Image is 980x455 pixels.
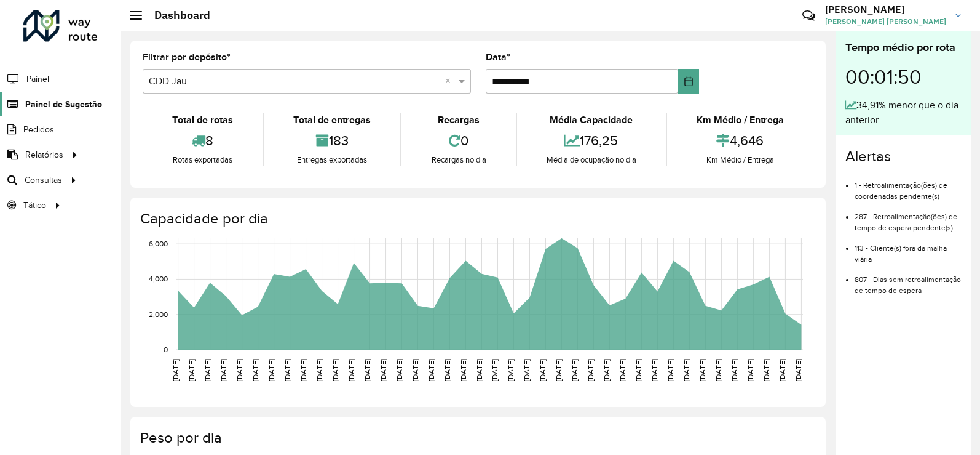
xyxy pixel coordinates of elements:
text: [DATE] [347,359,355,381]
text: [DATE] [746,359,754,381]
text: [DATE] [315,359,323,381]
text: [DATE] [219,359,227,381]
text: 6,000 [149,240,168,248]
text: [DATE] [555,359,563,381]
div: Entregas exportadas [267,154,397,166]
text: [DATE] [204,359,211,381]
div: Km Médio / Entrega [670,154,810,166]
div: Recargas [405,113,512,127]
div: Km Médio / Entrega [670,113,810,127]
div: 176,25 [520,127,663,154]
span: Painel de Sugestão [25,98,102,111]
text: [DATE] [427,359,435,381]
text: [DATE] [794,359,802,381]
div: Média de ocupação no dia [520,154,663,166]
div: 4,646 [670,127,810,154]
text: [DATE] [443,359,451,381]
text: [DATE] [618,359,626,381]
button: Choose Date [678,69,699,94]
text: [DATE] [571,359,579,381]
div: 183 [267,127,397,154]
text: [DATE] [507,359,515,381]
span: Painel [26,73,49,86]
text: [DATE] [363,359,371,381]
li: 1 - Retroalimentação(ões) de coordenadas pendente(s) [855,171,961,202]
span: Clear all [445,74,456,89]
text: 0 [164,345,168,353]
text: [DATE] [698,359,706,381]
text: [DATE] [778,359,786,381]
text: 2,000 [149,310,168,318]
h4: Peso por dia [140,429,813,447]
li: 287 - Retroalimentação(ões) de tempo de espera pendente(s) [855,202,961,233]
span: Pedidos [23,123,54,136]
text: [DATE] [395,359,403,381]
text: [DATE] [251,359,259,381]
div: 34,91% menor que o dia anterior [845,98,961,127]
li: 807 - Dias sem retroalimentação de tempo de espera [855,265,961,296]
label: Filtrar por depósito [143,50,231,65]
text: [DATE] [491,359,499,381]
div: Recargas no dia [405,154,512,166]
text: [DATE] [714,359,722,381]
text: [DATE] [650,359,658,381]
text: [DATE] [539,359,547,381]
label: Data [486,50,510,65]
span: Consultas [25,174,62,187]
div: Total de rotas [146,113,259,127]
h2: Dashboard [142,9,210,22]
text: [DATE] [283,359,291,381]
div: 0 [405,127,512,154]
text: 4,000 [149,275,168,283]
span: [PERSON_NAME] [PERSON_NAME] [825,16,946,27]
text: [DATE] [603,359,611,381]
text: [DATE] [235,359,243,381]
div: Total de entregas [267,113,397,127]
div: Rotas exportadas [146,154,259,166]
div: 8 [146,127,259,154]
div: Tempo médio por rota [845,39,961,56]
text: [DATE] [411,359,419,381]
text: [DATE] [587,359,595,381]
text: [DATE] [666,359,674,381]
div: 00:01:50 [845,56,961,98]
span: Tático [23,199,46,212]
text: [DATE] [475,359,483,381]
text: [DATE] [523,359,531,381]
h3: [PERSON_NAME] [825,4,946,15]
text: [DATE] [299,359,307,381]
text: [DATE] [762,359,770,381]
text: [DATE] [379,359,387,381]
text: [DATE] [172,359,180,381]
span: Relatórios [25,148,63,161]
div: Média Capacidade [520,113,663,127]
text: [DATE] [267,359,275,381]
h4: Alertas [845,148,961,166]
text: [DATE] [730,359,738,381]
text: [DATE] [331,359,339,381]
text: [DATE] [188,359,196,381]
text: [DATE] [459,359,467,381]
li: 113 - Cliente(s) fora da malha viária [855,233,961,265]
text: [DATE] [634,359,642,381]
h4: Capacidade por dia [140,210,813,228]
a: Contato Rápido [796,2,822,29]
text: [DATE] [682,359,690,381]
